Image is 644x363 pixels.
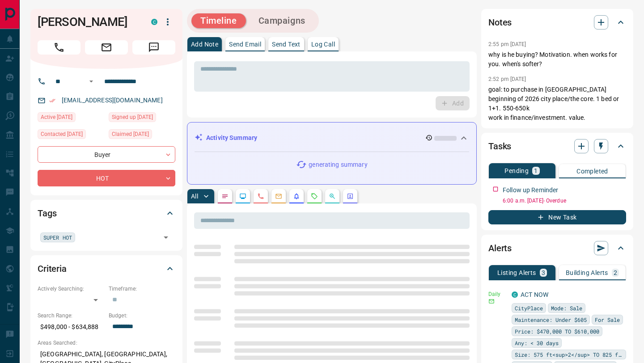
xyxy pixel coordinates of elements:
span: Maintenance: Under $605 [515,315,587,324]
button: New Task [488,210,626,224]
svg: Emails [275,193,282,200]
p: Activity Summary [206,133,257,143]
div: Criteria [38,258,175,279]
p: $498,000 - $634,888 [38,320,104,334]
svg: Lead Browsing Activity [239,193,246,200]
h2: Alerts [488,241,512,255]
div: Tags [38,203,175,224]
button: Campaigns [250,13,314,28]
div: Activity Summary [195,130,469,146]
p: Building Alerts [566,270,608,276]
div: condos.ca [151,19,157,25]
a: [EMAIL_ADDRESS][DOMAIN_NAME] [62,97,163,104]
p: goal: to purchase in [GEOGRAPHIC_DATA] beginning of 2026 city place/the core. 1 bed or 1+1. 550-6... [488,85,626,122]
h2: Notes [488,15,512,30]
h2: Tags [38,206,56,220]
span: Mode: Sale [551,304,582,312]
p: why is he buying? Motivation. when works for you. when's softer? [488,50,626,69]
h2: Tasks [488,139,511,153]
span: Price: $470,000 TO $610,000 [515,327,599,336]
div: condos.ca [512,291,518,298]
p: Log Call [311,41,335,47]
p: Add Note [191,41,218,47]
p: Send Text [272,41,301,47]
p: Timeframe: [109,285,175,293]
div: Wed Aug 13 2025 [38,112,104,125]
p: Areas Searched: [38,339,175,347]
p: 2:55 pm [DATE] [488,41,526,47]
p: generating summary [309,160,367,169]
span: Call [38,40,80,55]
p: Pending [504,168,529,174]
svg: Notes [221,193,229,200]
div: Mon Apr 23 2018 [109,112,175,125]
p: All [191,193,198,199]
svg: Requests [311,193,318,200]
div: HOT [38,170,175,186]
p: Follow up Reminder [503,186,558,195]
div: Alerts [488,237,626,259]
div: Buyer [38,146,175,163]
h2: Criteria [38,262,67,276]
svg: Agent Actions [347,193,354,200]
a: ACT NOW [521,291,548,298]
button: Open [160,231,172,244]
p: 2 [614,270,617,276]
h1: [PERSON_NAME] [38,15,138,29]
div: Notes [488,12,626,33]
span: SUPER HOT [43,233,72,242]
span: Signed up [DATE] [112,113,153,122]
div: Tue Jul 08 2025 [109,129,175,142]
p: Send Email [229,41,261,47]
span: Contacted [DATE] [41,130,83,139]
p: 6:00 a.m. [DATE] - Overdue [503,197,626,205]
div: Tue Jul 08 2025 [38,129,104,142]
svg: Calls [257,193,264,200]
button: Timeline [191,13,246,28]
div: Tasks [488,135,626,157]
span: For Sale [595,315,620,324]
svg: Listing Alerts [293,193,300,200]
span: Message [132,40,175,55]
svg: Opportunities [329,193,336,200]
p: Budget: [109,312,175,320]
span: CityPlace [515,304,543,312]
p: Completed [576,168,608,174]
span: Claimed [DATE] [112,130,149,139]
svg: Email Verified [49,97,55,104]
span: Size: 575 ft<sup>2</sup> TO 825 ft<sup>2</sup> [515,350,623,359]
button: Open [86,76,97,87]
p: 1 [534,168,538,174]
svg: Email [488,298,495,304]
span: Active [DATE] [41,113,72,122]
span: Any: < 30 days [515,338,559,347]
p: 3 [542,270,545,276]
p: 2:52 pm [DATE] [488,76,526,82]
p: Listing Alerts [497,270,536,276]
p: Daily [488,290,506,298]
p: Actively Searching: [38,285,104,293]
p: Search Range: [38,312,104,320]
span: Email [85,40,128,55]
